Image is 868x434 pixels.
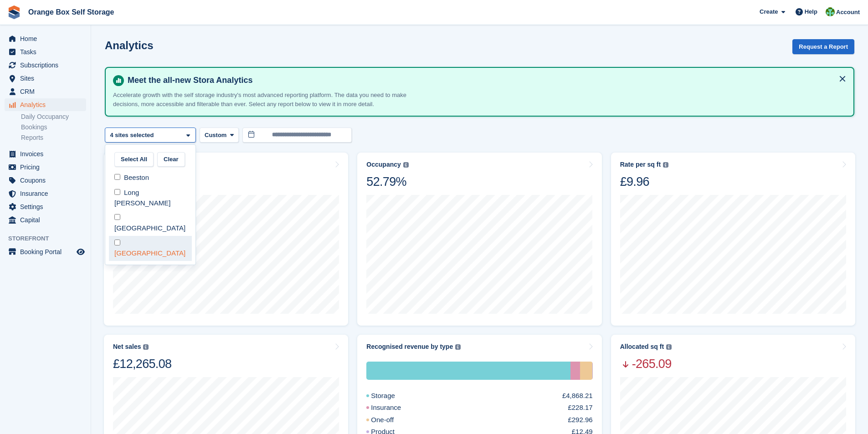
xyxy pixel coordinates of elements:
[113,343,141,351] div: Net sales
[5,72,86,85] a: menu
[792,39,854,54] button: Request a Report
[663,162,668,168] img: icon-info-grey-7440780725fd019a000dd9b08b2336e03edf1995a4989e88bcd33f0948082b44.svg
[21,123,86,132] a: Bookings
[5,148,86,160] a: menu
[20,85,75,98] span: CRM
[666,344,672,350] img: icon-info-grey-7440780725fd019a000dd9b08b2336e03edf1995a4989e88bcd33f0948082b44.svg
[5,32,86,45] a: menu
[20,187,75,200] span: Insurance
[366,161,401,168] div: Occupancy
[20,200,75,213] span: Settings
[826,7,835,16] img: Binder Bhardwaj
[7,5,21,19] img: stora-icon-8386f47178a22dfd0bd8f6a31ec36ba5ce8667c1dd55bd0f319d3a0aa187defe.svg
[143,344,149,350] img: icon-info-grey-7440780725fd019a000dd9b08b2336e03edf1995a4989e88bcd33f0948082b44.svg
[20,46,75,58] span: Tasks
[5,174,86,187] a: menu
[20,148,75,160] span: Invoices
[592,362,593,380] div: Product
[20,98,75,111] span: Analytics
[21,133,86,142] a: Reports
[568,403,592,413] div: £228.17
[20,161,75,174] span: Pricing
[760,7,778,16] span: Create
[455,344,461,350] img: icon-info-grey-7440780725fd019a000dd9b08b2336e03edf1995a4989e88bcd33f0948082b44.svg
[105,39,154,51] h2: Analytics
[620,174,668,189] div: £9.96
[366,174,408,189] div: 52.79%
[5,187,86,200] a: menu
[836,8,860,17] span: Account
[205,131,226,140] span: Custom
[5,200,86,213] a: menu
[109,185,192,210] div: Long [PERSON_NAME]
[805,7,817,16] span: Help
[5,46,86,58] a: menu
[157,152,185,167] button: Clear
[20,59,75,71] span: Subscriptions
[109,236,192,261] div: [GEOGRAPHIC_DATA]
[114,152,154,167] button: Select All
[75,246,86,257] a: Preview store
[570,362,580,380] div: Insurance
[620,356,672,372] span: -265.09
[200,128,239,143] button: Custom
[20,214,75,226] span: Capital
[366,415,416,425] div: One-off
[20,245,75,258] span: Booking Portal
[5,214,86,226] a: menu
[113,356,171,372] div: £12,265.08
[20,174,75,187] span: Coupons
[366,403,423,413] div: Insurance
[5,98,86,111] a: menu
[620,343,664,351] div: Allocated sq ft
[109,210,192,235] div: [GEOGRAPHIC_DATA]
[25,5,118,20] a: Orange Box Self Storage
[5,85,86,98] a: menu
[5,161,86,174] a: menu
[5,59,86,71] a: menu
[21,112,86,121] a: Daily Occupancy
[562,391,593,401] div: £4,868.21
[366,391,417,401] div: Storage
[20,72,75,85] span: Sites
[403,162,409,168] img: icon-info-grey-7440780725fd019a000dd9b08b2336e03edf1995a4989e88bcd33f0948082b44.svg
[108,131,157,140] div: 4 sites selected
[620,161,661,168] div: Rate per sq ft
[113,91,432,108] p: Accelerate growth with the self storage industry's most advanced reporting platform. The data you...
[366,362,570,380] div: Storage
[124,75,846,86] h4: Meet the all-new Stora Analytics
[568,415,592,425] div: £292.96
[5,245,86,258] a: menu
[580,362,592,380] div: One-off
[109,170,192,185] div: Beeston
[8,234,91,243] span: Storefront
[366,343,453,351] div: Recognised revenue by type
[20,32,75,45] span: Home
